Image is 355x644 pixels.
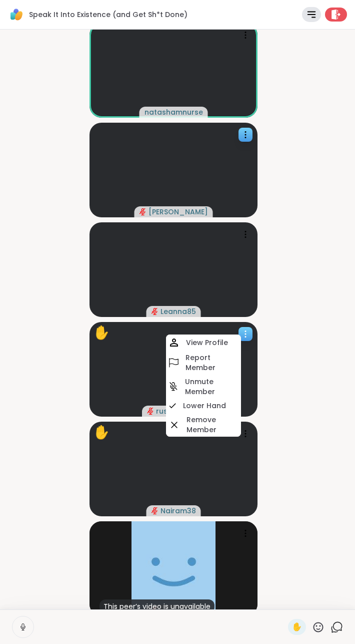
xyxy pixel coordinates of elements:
[151,507,158,514] span: audio-muted
[131,521,215,616] img: pierred84
[292,621,302,633] span: ✋
[144,107,203,117] span: natashamnurse
[93,323,109,343] div: ✋
[148,207,208,217] span: [PERSON_NAME]
[147,408,154,415] span: audio-muted
[185,353,239,373] h4: Report Member
[186,338,228,348] h4: View Profile
[160,306,196,316] span: Leanna85
[156,406,200,416] span: rustyempire
[185,377,239,397] h4: Unmute Member
[139,208,146,215] span: audio-muted
[93,423,109,442] div: ✋
[29,10,187,20] span: Speak It Into Existence (and Get Sh*t Done)
[151,308,158,315] span: audio-muted
[186,415,239,435] h4: Remove Member
[99,599,214,613] div: This peer’s video is unavailable
[183,401,226,411] h4: Lower Hand
[8,6,25,23] img: ShareWell Logomark
[160,506,196,516] span: Nairam38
